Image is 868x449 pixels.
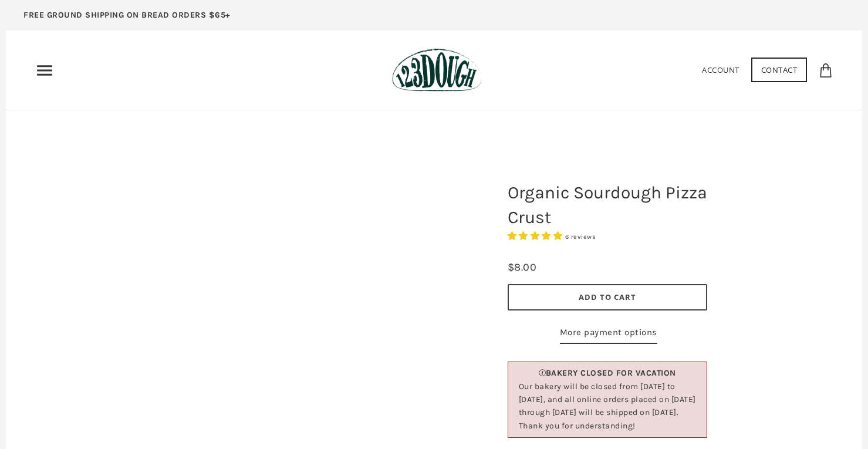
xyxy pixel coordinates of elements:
button: Add to Cart [508,284,707,310]
nav: Primary [35,61,54,80]
a: Contact [751,58,808,82]
div: $8.00 [508,259,537,276]
div: Our bakery will be closed from [DATE] to [DATE], and all online orders placed on [DATE] through [... [519,380,696,433]
a: Account [702,65,739,75]
p: FREE GROUND SHIPPING ON BREAD ORDERS $65+ [23,9,231,22]
a: FREE GROUND SHIPPING ON BREAD ORDERS $65+ [6,6,248,31]
b: BAKERY CLOSED FOR VACATION [546,368,676,378]
span: 6 reviews [565,233,596,241]
span: Add to Cart [579,292,636,302]
img: 123Dough Bakery [392,48,482,92]
a: More payment options [560,325,657,344]
h1: Organic Sourdough Pizza Crust [499,174,716,235]
img: info.png [539,369,546,376]
span: 4.83 stars [508,231,565,241]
